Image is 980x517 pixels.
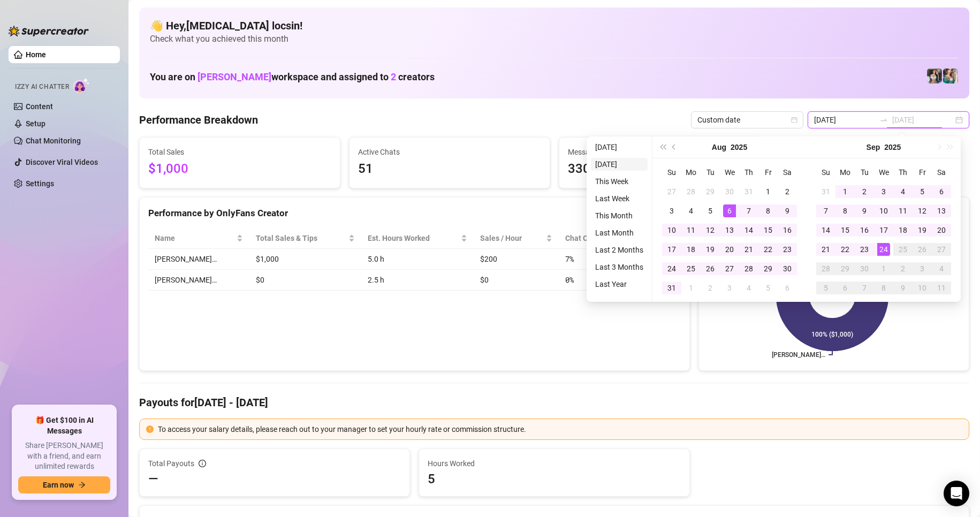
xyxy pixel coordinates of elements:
th: Mo [835,163,855,182]
div: 22 [762,243,774,256]
div: 28 [819,262,832,275]
span: Name [155,232,234,244]
td: 2025-08-14 [739,221,758,240]
span: $1,000 [148,159,331,179]
td: 2025-08-31 [662,278,681,298]
div: 4 [742,282,755,294]
td: $0 [474,270,559,291]
span: Share [PERSON_NAME] with a friend, and earn unlimited rewards [18,440,110,472]
div: 6 [839,282,852,294]
td: 2025-10-05 [816,278,835,298]
a: Settings [26,179,54,188]
a: Setup [26,119,45,128]
span: 5 [428,470,680,488]
div: 26 [916,243,929,256]
td: 2025-07-31 [739,182,758,201]
th: Mo [681,163,701,182]
div: 25 [897,243,909,256]
div: 1 [877,262,890,275]
td: $0 [249,270,361,291]
div: 25 [685,262,697,275]
div: 13 [935,204,948,217]
div: 9 [897,282,909,294]
td: 2025-10-04 [932,259,951,278]
div: 14 [819,224,832,237]
td: 2025-08-27 [720,259,739,278]
td: 2025-09-13 [932,201,951,221]
span: calendar [791,117,797,123]
span: Total Sales & Tips [256,232,346,244]
div: 21 [742,243,755,256]
td: 2025-10-07 [855,278,874,298]
td: 2025-08-02 [778,182,797,201]
div: 30 [858,262,871,275]
th: We [720,163,739,182]
td: 2025-09-24 [874,240,893,259]
td: 2025-08-24 [662,259,681,278]
div: 28 [742,262,755,275]
td: 2025-09-17 [874,221,893,240]
td: 2025-10-10 [913,278,932,298]
li: This Week [591,175,648,188]
td: 2025-09-06 [778,278,797,298]
td: 2025-08-18 [681,240,701,259]
td: 2025-09-10 [874,201,893,221]
div: 10 [665,224,678,237]
th: Sa [778,163,797,182]
th: Su [662,163,681,182]
td: 2025-09-18 [893,221,913,240]
div: 7 [742,204,755,217]
div: To access your salary details, please reach out to your manager to set your hourly rate or commis... [158,423,962,435]
div: 3 [916,262,929,275]
button: Choose a year [884,136,901,158]
div: 29 [762,262,774,275]
th: Fr [913,163,932,182]
a: Discover Viral Videos [26,158,98,166]
a: Home [26,50,46,59]
div: 31 [819,185,832,198]
td: 2025-08-06 [720,201,739,221]
div: 1 [839,185,852,198]
div: 9 [858,204,871,217]
td: 2025-09-08 [835,201,855,221]
div: 29 [839,262,852,275]
button: Earn nowarrow-right [18,476,110,493]
h1: You are on workspace and assigned to creators [150,71,435,83]
div: 28 [685,185,697,198]
div: 14 [742,224,755,237]
td: 2025-08-17 [662,240,681,259]
td: [PERSON_NAME]… [148,249,249,270]
span: to [879,116,888,124]
td: 2025-08-13 [720,221,739,240]
td: 2.5 h [361,270,474,291]
td: 2025-09-07 [816,201,835,221]
div: 20 [935,224,948,237]
td: 2025-09-03 [874,182,893,201]
td: 2025-08-15 [758,221,778,240]
div: 31 [665,282,678,294]
a: Chat Monitoring [26,136,81,145]
div: 13 [723,224,736,237]
span: Earn now [43,481,74,489]
div: 11 [935,282,948,294]
span: — [148,470,158,488]
th: Total Sales & Tips [249,228,361,249]
td: 2025-08-11 [681,221,701,240]
div: 19 [916,224,929,237]
td: 2025-09-29 [835,259,855,278]
td: 2025-09-11 [893,201,913,221]
div: 27 [665,185,678,198]
td: 2025-09-19 [913,221,932,240]
div: 7 [819,204,832,217]
input: Start date [814,114,875,126]
div: 18 [897,224,909,237]
th: Chat Conversion [559,228,681,249]
th: Fr [758,163,778,182]
span: Check what you achieved this month [150,33,959,45]
div: 27 [935,243,948,256]
td: 2025-09-15 [835,221,855,240]
td: 2025-09-05 [758,278,778,298]
td: 2025-08-25 [681,259,701,278]
h4: Performance Breakdown [139,112,258,127]
td: 2025-09-25 [893,240,913,259]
